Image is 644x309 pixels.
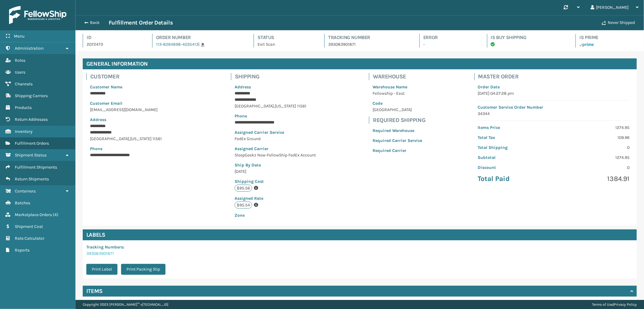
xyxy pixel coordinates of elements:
p: - [423,41,476,48]
p: Total Tax [478,134,550,141]
p: $95.54 [235,202,252,209]
span: Return Addresses [15,117,48,122]
p: Code [373,100,422,107]
span: [GEOGRAPHIC_DATA] [235,104,274,109]
p: Exit Scan [258,41,313,48]
h4: Customer [90,73,183,80]
p: Assigned Carrier Service [235,129,317,136]
span: Fulfillment Orders [15,141,49,146]
h4: Required Shipping [373,117,426,124]
p: Assigned Rate [235,195,317,202]
p: $95.56 [235,185,252,192]
p: 0 [557,144,630,151]
a: Terms of Use [592,302,613,307]
h4: Status [258,34,313,41]
p: 393083901871 [328,41,409,48]
h3: Fulfillment Order Details [109,19,173,26]
span: [US_STATE] [275,104,296,109]
h4: Master Order [478,73,633,80]
span: Menu [14,34,24,39]
h4: General Information [83,58,637,69]
h4: Tracking Number [328,34,409,41]
button: Never Shipped [598,17,639,29]
h4: Items [86,288,103,295]
span: Containers [15,189,36,194]
h4: Warehouse [373,73,426,80]
span: Address [235,84,251,90]
a: 113-8264898-4035413 [156,42,198,47]
p: Copyright 2023 [PERSON_NAME]™ v [TECHNICAL_ID] [83,300,168,309]
h4: Order Number [156,34,243,41]
p: Required Carrier Service [373,137,422,144]
a: Privacy Policy [614,302,637,307]
span: Shipment Status [15,153,46,158]
p: [GEOGRAPHIC_DATA] [373,107,422,113]
p: Customer Service Order Number [478,104,630,110]
span: Inventory [15,129,33,134]
span: Administration [15,46,43,51]
p: FedEx Ground [235,136,317,142]
p: Phone [235,113,317,119]
p: Items Price [478,124,550,131]
span: Channels [15,81,33,87]
p: 109.96 [557,134,630,141]
p: 34344 [478,110,630,117]
span: Fulfillment Shipments [15,165,57,170]
span: ( 4 ) [53,212,58,217]
p: Subtotal [478,154,550,161]
span: Shipment Cost [15,224,43,229]
img: logo [9,6,66,24]
span: Batches [15,200,30,205]
span: Rate Calculator [15,236,44,241]
p: Shipping Cost [235,178,317,185]
p: Zone [235,212,317,219]
span: , [129,136,130,141]
p: Discount [478,164,550,171]
p: Phone [90,146,179,152]
i: Never Shipped [602,21,606,25]
span: Shipping Carriers [15,93,48,98]
p: 0 [557,164,630,171]
div: | [592,300,637,309]
a: 393083901871 [86,251,114,256]
span: Address [90,117,106,122]
p: 1274.95 [557,124,630,131]
span: Roles [15,58,25,63]
h4: Id [87,34,141,41]
a: | [198,42,205,47]
p: [DATE] 04:27:28 pm [478,90,630,97]
button: Back [81,20,109,25]
span: Return Shipments [15,176,49,182]
p: SleepGeekz New-FellowShip FedEx Account [235,152,317,158]
span: Tracking Numbers : [86,245,124,250]
p: Required Warehouse [373,127,422,134]
h4: Shipping [235,73,321,80]
span: [US_STATE] [130,136,152,141]
span: , [274,104,275,109]
span: Marketplace Orders [15,212,52,217]
h4: Labels [83,229,637,240]
h4: Is Prime [579,34,637,41]
span: Reports [15,248,30,253]
button: Print Label [86,264,117,275]
p: 1274.95 [557,154,630,161]
p: Customer Email [90,100,179,107]
p: Ship By Date [235,162,317,168]
p: Order Date [478,84,630,90]
p: 1384.91 [557,174,630,183]
p: 2072473 [87,41,141,48]
h4: Error [423,34,476,41]
span: 11561 [297,104,306,109]
span: Users [15,70,25,75]
span: | [198,42,200,47]
p: Customer Name [90,84,179,90]
p: Required Carrier [373,147,422,154]
span: 11561 [152,136,162,141]
p: Total Shipping [478,144,550,151]
h4: Is Buy Shipping [491,34,565,41]
p: Assigned Carrier [235,146,317,152]
button: Print Packing Slip [121,264,165,275]
p: [DATE] [235,168,317,175]
p: [EMAIL_ADDRESS][DOMAIN_NAME] [90,107,179,113]
span: [GEOGRAPHIC_DATA] [90,136,129,141]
